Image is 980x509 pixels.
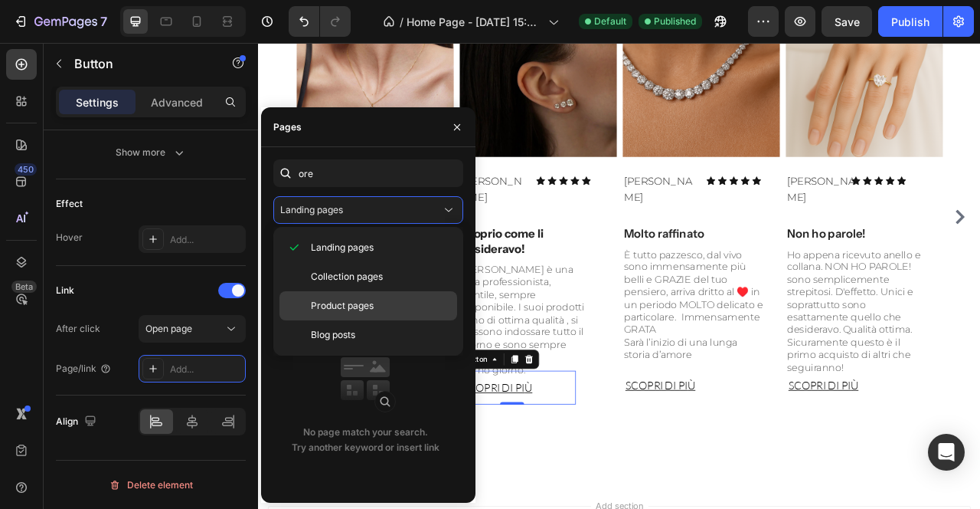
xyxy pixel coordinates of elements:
[835,15,860,28] span: Save
[170,363,242,376] div: Add...
[139,315,246,343] button: Open page
[56,362,112,376] div: Page/link
[6,6,114,37] button: 7
[928,434,965,471] div: Open Intercom Messenger
[100,12,107,31] p: 7
[109,476,193,494] div: Delete element
[56,322,100,336] div: After click
[50,263,228,422] p: Una collana unica che rappresenta il mio segno. Molto fine ed elgante, perfetta per ogni appuntam...
[672,169,759,205] span: [PERSON_NAME]
[116,145,187,160] div: Show more
[292,425,439,455] p: No page match your search. Try another keyword or insert link
[311,299,374,313] span: Product pages
[465,263,643,406] p: È tutto pazzesco, dal vivo sono immensamente più belli e GRAZIE del tuo pensiero, arriva dritto a...
[11,281,37,293] div: Beta
[56,412,100,432] div: Align
[466,428,546,445] u: SCOPRI DI PI
[50,235,228,254] p: Veramente incredibile
[145,323,192,334] span: Open page
[338,431,348,448] u: Ù
[50,169,137,205] span: [PERSON_NAME]
[546,428,556,445] u: Ù
[56,284,74,297] div: Link
[407,14,542,30] span: Home Page - [DATE] 15:41:35
[891,14,929,30] div: Publish
[56,231,83,245] div: Hover
[672,235,851,254] p: Non ho parole!
[151,94,203,110] p: Advanced
[465,235,643,254] p: Molto raffinato
[289,6,351,37] div: Undo/Redo
[257,281,417,409] p: [PERSON_NAME] è una vera professionista, gentile, sempre disponibile. I suoi prodotti sono di ott...
[15,163,37,176] div: 450
[74,54,204,73] p: Button
[273,196,463,224] button: Landing pages
[672,263,851,422] p: Ho appena ricevuto anello e collana. NON HO PAROLE! sono semplicemente strepitosi. D'effetto. Uni...
[260,396,294,410] div: Button
[311,328,355,342] span: Blog posts
[822,6,872,37] button: Save
[240,418,367,461] button: <p><span style="color:#000000;"><u>SCOPRI DI PI</u></span><span style="background-color:rgba(44,4...
[273,159,463,187] input: Insert link or search
[257,235,362,271] strong: Proprio come li desideravo!
[465,169,552,205] span: [PERSON_NAME]
[56,197,83,211] div: Effect
[654,15,696,28] span: Published
[280,204,343,215] span: Landing pages
[259,431,338,448] u: SCOPRI DI PI
[131,428,141,445] u: Ù
[170,233,242,247] div: Add...
[594,15,626,28] span: Default
[674,428,753,445] u: SCOPRI DI PI
[51,428,131,445] u: SCOPRI DI PI
[56,139,246,166] button: Show more
[273,120,302,134] div: Pages
[56,473,246,498] button: Delete element
[878,6,942,37] button: Publish
[258,43,980,509] iframe: Design area
[311,241,374,254] span: Landing pages
[311,270,383,284] span: Collection pages
[753,428,763,445] u: Ù
[257,169,335,205] span: [PERSON_NAME]
[880,209,905,234] button: Carousel Next Arrow
[400,14,403,30] span: /
[76,94,119,110] p: Settings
